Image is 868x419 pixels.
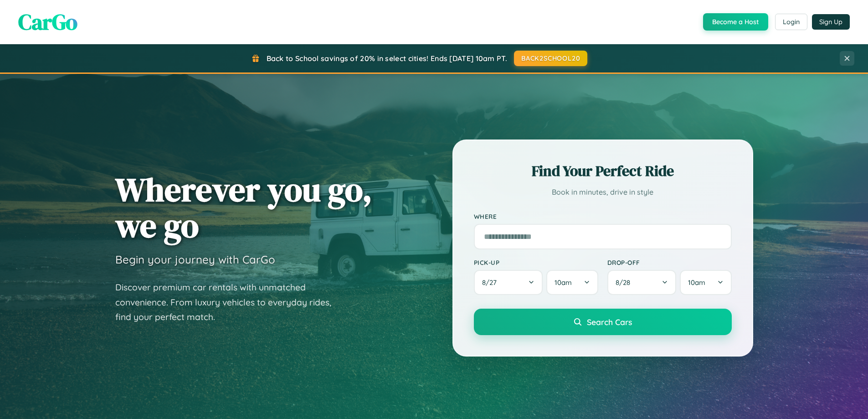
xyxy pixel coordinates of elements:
button: BACK2SCHOOL20 [514,51,587,66]
button: Search Cars [474,309,732,335]
span: 10am [555,278,572,287]
button: Become a Host [703,13,768,31]
span: Search Cars [587,317,632,327]
button: 8/28 [607,270,677,295]
button: 10am [546,270,598,295]
span: 8 / 28 [616,278,635,287]
label: Pick-up [474,259,598,266]
h2: Find Your Perfect Ride [474,161,732,181]
p: Discover premium car rentals with unmatched convenience. From luxury vehicles to everyday rides, ... [115,280,343,325]
span: 10am [688,278,705,287]
span: CarGo [18,7,77,37]
label: Drop-off [607,259,732,266]
h1: Wherever you go, we go [115,171,372,243]
p: Book in minutes, drive in style [474,186,732,199]
button: 10am [680,270,731,295]
h3: Begin your journey with CarGo [115,253,275,266]
span: Back to School savings of 20% in select cities! Ends [DATE] 10am PT. [267,54,507,63]
label: Where [474,212,732,220]
button: 8/27 [474,270,543,295]
button: Sign Up [812,14,850,30]
button: Login [775,14,807,30]
span: 8 / 27 [482,278,501,287]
